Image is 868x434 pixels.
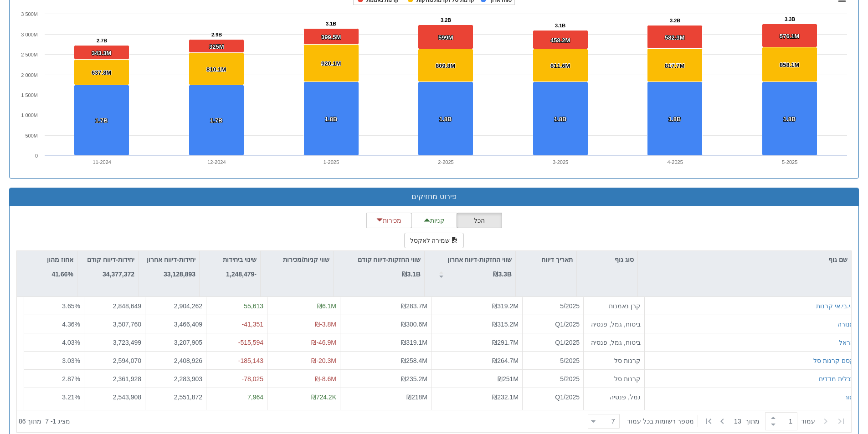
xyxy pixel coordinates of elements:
[837,319,854,328] button: מנורה
[19,411,70,431] div: ‏מציג 1 - 7 ‏ מתוך 86
[783,116,796,123] tspan: 1.8B
[21,112,38,118] tspan: 1 000M
[207,159,226,165] text: 12-2024
[785,16,795,22] tspan: 3.3B
[47,255,73,265] p: אחוז מהון
[780,61,799,68] tspan: 858.1M
[88,337,141,347] div: 3,723,499
[668,116,681,123] tspan: 1.8B
[441,17,451,23] tspan: 3.2B
[88,392,141,401] div: 2,543,908
[21,92,38,98] tspan: 1 500M
[401,302,427,310] span: ₪283.7M
[92,50,111,56] tspan: 343.3M
[210,374,263,383] div: -78,025
[670,18,680,23] tspan: 3.2B
[587,356,641,365] div: קרנות סל
[321,34,341,41] tspan: 399.5M
[816,301,854,311] button: אי.בי.אי קרנות
[401,357,427,364] span: ₪258.4M
[587,301,641,311] div: קרן נאמנות
[734,417,745,426] span: 13
[555,23,565,28] tspan: 3.1B
[526,337,580,347] div: Q1/2025
[149,356,202,365] div: 2,408,926
[492,393,519,400] span: ₪232.1M
[553,159,568,165] text: 3-2025
[103,271,134,278] strong: 34,377,372
[315,375,336,382] span: ₪-8.6M
[819,374,854,383] button: תכלית מדדים
[668,159,683,165] text: 4-2025
[780,33,799,40] tspan: 576.1M
[28,356,80,365] div: 3.03 %
[324,159,339,165] text: 1-2025
[315,320,336,327] span: ₪-3.8M
[28,337,80,347] div: 4.03 %
[358,255,421,265] p: שווי החזקות-דיווח קודם
[311,338,336,346] span: ₪-46.9M
[52,271,73,278] strong: 41.66%
[587,337,641,347] div: ביטוח, גמל, פנסיה
[16,193,852,201] h3: פירוט מחזיקים
[492,338,519,346] span: ₪291.7M
[88,374,141,383] div: 2,361,928
[839,337,854,347] button: הראל
[88,356,141,365] div: 2,594,070
[782,159,797,165] text: 5-2025
[210,356,263,365] div: -185,143
[97,38,107,43] tspan: 2.7B
[21,32,38,37] tspan: 3 000M
[95,117,108,124] tspan: 1.7B
[493,271,512,278] strong: ₪3.3B
[584,411,849,431] div: ‏ מתוך
[411,213,457,228] button: קניות
[498,375,519,382] span: ₪251M
[223,255,257,265] p: שינוי ביחידות
[526,356,580,365] div: 5/2025
[577,251,637,268] div: סוג גוף
[210,117,222,124] tspan: 1.7B
[554,116,566,123] tspan: 1.8B
[326,21,336,26] tspan: 3.1B
[550,62,570,69] tspan: 811.6M
[210,319,263,328] div: -41,351
[261,251,333,268] div: שווי קניות/מכירות
[401,320,427,327] span: ₪300.6M
[801,417,815,426] span: ‏עמוד
[149,374,202,383] div: 2,283,903
[366,213,412,228] button: מכירות
[211,32,222,37] tspan: 2.9B
[665,62,684,69] tspan: 817.7M
[526,319,580,328] div: Q1/2025
[526,301,580,311] div: 5/2025
[526,374,580,383] div: 5/2025
[438,159,453,165] text: 2-2025
[627,417,694,426] span: ‏מספר רשומות בכל עמוד
[147,255,195,265] p: יחידות-דיווח אחרון
[665,34,684,41] tspan: 582.3M
[402,271,421,278] strong: ₪3.1B
[317,302,336,310] span: ₪6.1M
[813,356,854,365] button: קסם קרנות סל
[206,66,226,73] tspan: 810.1M
[88,301,141,311] div: 2,848,649
[436,62,455,69] tspan: 809.8M
[209,43,224,50] tspan: 325M
[550,37,570,44] tspan: 458.2M
[93,159,111,165] text: 11-2024
[88,319,141,328] div: 3,507,760
[92,69,111,76] tspan: 637.8M
[210,337,263,347] div: -515,594
[210,301,263,311] div: 55,613
[401,338,427,346] span: ₪319.1M
[35,153,38,158] text: 0
[28,301,80,311] div: 3.65 %
[526,392,580,401] div: Q1/2025
[844,392,854,401] button: מור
